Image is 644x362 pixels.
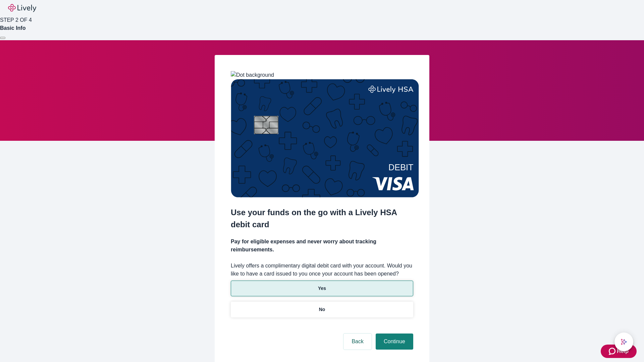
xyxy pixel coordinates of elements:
[601,345,637,358] button: Zendesk support iconHelp
[614,333,633,351] button: chat
[621,339,627,345] svg: Lively AI Assistant
[319,306,325,313] p: No
[343,334,372,350] button: Back
[231,79,419,197] img: Debit card
[609,347,617,355] svg: Zendesk support icon
[318,285,326,292] p: Yes
[231,262,413,278] label: Lively offers a complimentary digital debit card with your account. Would you like to have a card...
[231,71,274,79] img: Dot background
[231,302,413,317] button: No
[231,206,413,231] h2: Use your funds on the go with a Lively HSA debit card
[376,334,413,350] button: Continue
[231,281,413,296] button: Yes
[231,238,413,254] h4: Pay for eligible expenses and never worry about tracking reimbursements.
[8,4,36,12] img: Lively
[617,347,629,355] span: Help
